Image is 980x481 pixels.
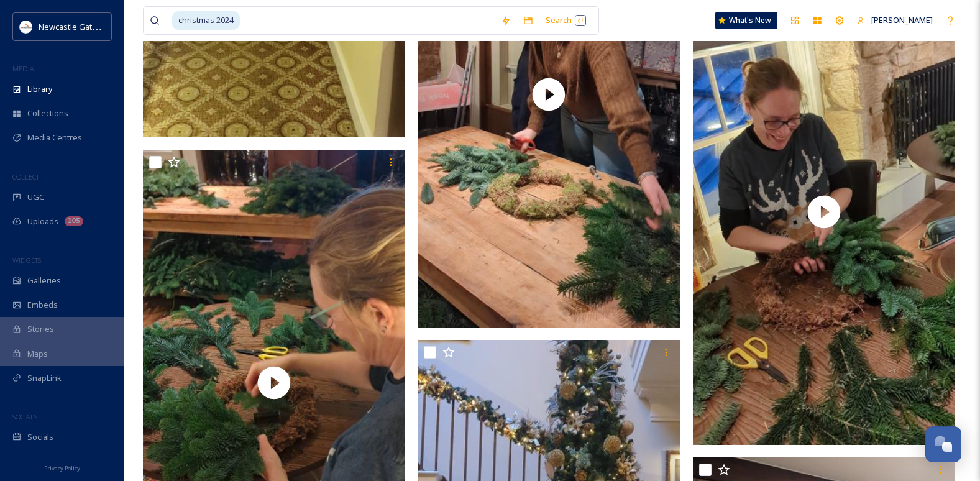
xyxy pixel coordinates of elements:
[27,216,58,227] span: Uploads
[12,255,41,265] span: WIDGETS
[44,464,80,472] span: Privacy Policy
[715,12,777,29] a: What's New
[27,83,52,95] span: Library
[20,21,32,33] img: DqD9wEUd_400x400.jpg
[27,191,44,203] span: UGC
[27,372,62,384] span: SnapLink
[27,431,53,443] span: Socials
[27,348,48,360] span: Maps
[27,299,58,311] span: Embeds
[65,216,83,226] div: 105
[27,108,68,119] span: Collections
[44,460,80,475] a: Privacy Policy
[12,64,34,73] span: MEDIA
[39,21,153,32] span: Newcastle Gateshead Initiative
[851,8,939,32] a: [PERSON_NAME]
[539,8,592,32] div: Search
[27,132,82,144] span: Media Centres
[27,275,61,286] span: Galleries
[172,11,240,29] span: christmas 2024
[12,412,37,421] span: SOCIALS
[871,14,933,25] span: [PERSON_NAME]
[27,323,54,335] span: Stories
[12,172,39,181] span: COLLECT
[925,426,961,462] button: Open Chat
